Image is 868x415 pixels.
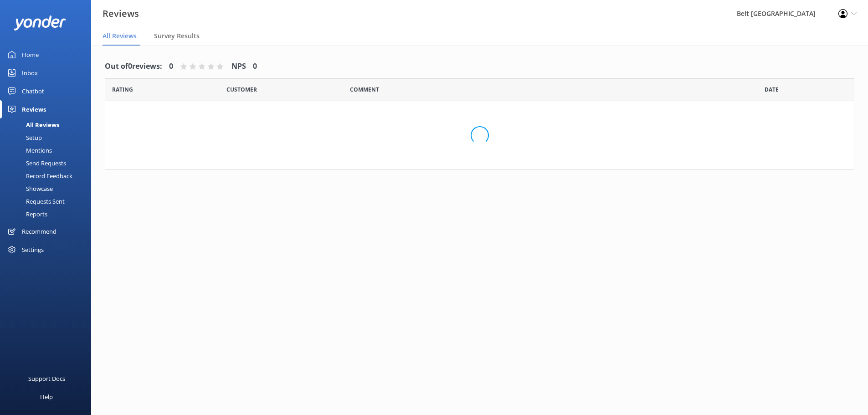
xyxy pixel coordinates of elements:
div: Send Requests [5,157,66,169]
a: Record Feedback [5,169,91,182]
h4: 0 [169,61,173,72]
div: Mentions [5,144,52,157]
span: Date [765,85,779,94]
div: Chatbot [22,82,44,100]
div: Inbox [22,64,38,82]
div: Settings [22,241,44,259]
a: Showcase [5,182,91,195]
a: Requests Sent [5,195,91,208]
div: Reports [5,208,47,220]
div: Record Feedback [5,169,72,182]
div: Support Docs [28,369,65,388]
div: Setup [5,131,42,144]
div: Reviews [22,100,46,118]
a: Send Requests [5,157,91,169]
h4: NPS [231,61,246,72]
h4: 0 [253,61,257,72]
span: Question [350,85,379,94]
a: Setup [5,131,91,144]
a: Reports [5,208,91,220]
a: All Reviews [5,118,91,131]
div: Home [22,46,39,64]
h4: Out of 0 reviews: [105,61,162,72]
span: Date [226,85,257,94]
a: Mentions [5,144,91,157]
span: Date [112,85,133,94]
div: Requests Sent [5,195,65,208]
span: Survey Results [154,31,200,41]
img: yonder-white-logo.png [14,15,66,31]
div: Recommend [22,222,56,241]
h3: Reviews [103,6,139,21]
span: All Reviews [103,31,137,41]
div: All Reviews [5,118,59,131]
div: Showcase [5,182,53,195]
div: Help [40,388,53,406]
